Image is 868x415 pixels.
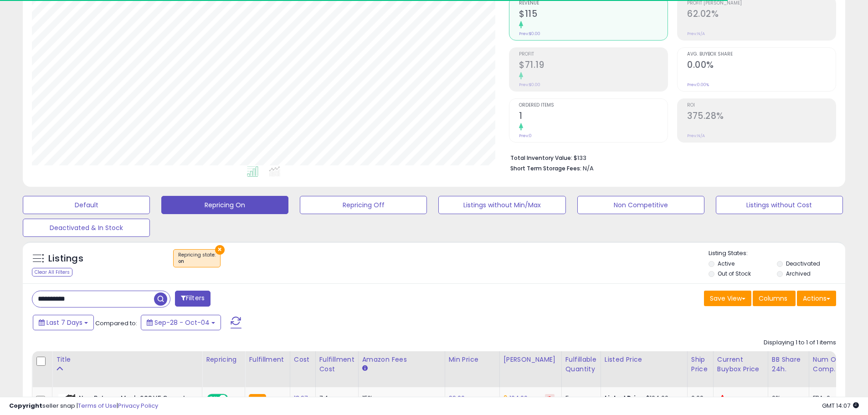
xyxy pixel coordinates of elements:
[178,258,216,265] div: on
[161,196,288,214] button: Repricing On
[33,315,94,330] button: Last 7 Days
[718,270,751,277] label: Out of Stock
[56,355,198,364] div: Title
[687,82,709,87] small: Prev: 0.00%
[709,249,845,258] p: Listing States:
[503,355,558,364] div: [PERSON_NAME]
[118,401,158,410] a: Privacy Policy
[797,291,836,306] button: Actions
[687,31,705,36] small: Prev: N/A
[319,355,354,374] div: Fulfillment Cost
[786,260,820,267] label: Deactivated
[23,219,150,237] button: Deactivated & In Stock
[519,60,668,72] h2: $71.19
[813,355,846,374] div: Num of Comp.
[362,364,368,373] small: Amazon Fees.
[519,103,668,108] span: Ordered Items
[822,401,859,410] span: 2025-10-12 14:07 GMT
[78,401,117,410] a: Terms of Use
[215,245,225,255] button: ×
[141,315,221,330] button: Sep-28 - Oct-04
[95,319,137,328] span: Compared to:
[519,111,668,123] h2: 1
[772,355,805,374] div: BB Share 24h.
[716,196,843,214] button: Listings without Cost
[687,103,836,108] span: ROI
[577,196,704,214] button: Non Competitive
[519,82,540,87] small: Prev: $0.00
[300,196,427,214] button: Repricing Off
[519,52,668,57] span: Profit
[510,152,829,163] li: $133
[687,1,836,6] span: Profit [PERSON_NAME]
[687,52,836,57] span: Avg. Buybox Share
[691,355,709,374] div: Ship Price
[23,196,150,214] button: Default
[206,355,241,364] div: Repricing
[175,291,211,307] button: Filters
[178,251,216,265] span: Repricing state :
[718,260,734,267] label: Active
[294,355,312,364] div: Cost
[510,164,581,172] b: Short Term Storage Fees:
[786,270,811,277] label: Archived
[764,338,836,347] div: Displaying 1 to 1 of 1 items
[759,294,787,303] span: Columns
[519,1,668,6] span: Revenue
[362,355,441,364] div: Amazon Fees
[519,9,668,21] h2: $115
[32,268,72,277] div: Clear All Filters
[687,60,836,72] h2: 0.00%
[519,133,532,138] small: Prev: 0
[9,401,42,410] strong: Copyright
[687,111,836,123] h2: 375.28%
[583,164,594,173] span: N/A
[438,196,565,214] button: Listings without Min/Max
[46,318,82,327] span: Last 7 Days
[48,252,83,265] h5: Listings
[154,318,210,327] span: Sep-28 - Oct-04
[704,291,751,306] button: Save View
[753,291,796,306] button: Columns
[510,154,572,162] b: Total Inventory Value:
[565,355,597,374] div: Fulfillable Quantity
[449,355,496,364] div: Min Price
[249,355,286,364] div: Fulfillment
[605,355,683,364] div: Listed Price
[717,355,764,374] div: Current Buybox Price
[519,31,540,36] small: Prev: $0.00
[687,133,705,138] small: Prev: N/A
[687,9,836,21] h2: 62.02%
[9,402,158,410] div: seller snap | |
